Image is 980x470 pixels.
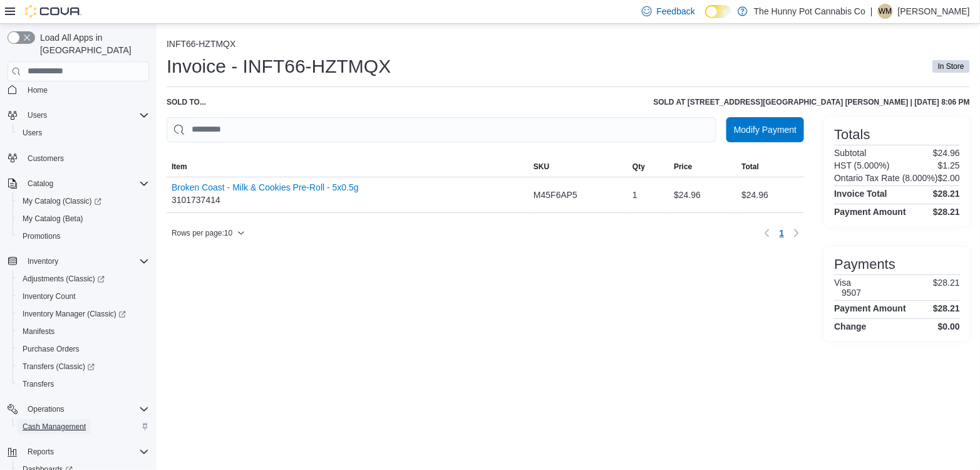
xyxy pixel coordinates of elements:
[18,125,149,140] span: Users
[23,402,149,417] span: Operations
[23,254,63,269] button: Inventory
[834,303,906,313] h4: Payment Amount
[18,324,149,339] span: Manifests
[741,162,759,172] span: Total
[834,321,866,332] h4: Change
[938,61,964,72] span: In Store
[834,257,895,272] h3: Payments
[13,270,154,288] a: Adjustments (Classic)
[23,231,61,241] span: Promotions
[18,419,149,434] span: Cash Management
[669,157,736,177] button: Price
[23,274,105,284] span: Adjustments (Classic)
[18,271,149,286] span: Adjustments (Classic)
[23,309,126,319] span: Inventory Manager (Classic)
[18,342,149,357] span: Purchase Orders
[23,379,54,389] span: Transfers
[23,214,83,224] span: My Catalog (Beta)
[789,226,804,241] button: Next page
[933,148,960,158] p: $24.96
[780,227,785,239] span: 1
[898,4,970,19] p: [PERSON_NAME]
[627,157,669,177] button: Qty
[18,229,149,244] span: Promotions
[734,123,797,136] span: Modify Payment
[18,194,106,209] a: My Catalog (Classic)
[726,117,804,142] button: Modify Payment
[23,128,42,138] span: Users
[3,443,154,461] button: Reports
[23,444,149,459] span: Reports
[18,306,149,321] span: Inventory Manager (Classic)
[18,289,149,304] span: Inventory Count
[3,107,154,124] button: Users
[932,60,970,73] span: In Store
[3,81,154,99] button: Home
[18,211,149,226] span: My Catalog (Beta)
[172,182,359,207] div: 3101737414
[18,359,149,374] span: Transfers (Classic)
[705,5,731,18] input: Dark Mode
[28,110,47,120] span: Users
[28,256,58,266] span: Inventory
[627,182,669,207] div: 1
[933,278,960,298] p: $28.21
[172,162,187,172] span: Item
[834,127,870,142] h3: Totals
[657,5,695,18] span: Feedback
[534,187,577,202] span: M45F6AP5
[18,229,66,244] a: Promotions
[167,157,529,177] button: Item
[172,228,232,238] span: Rows per page : 10
[18,211,88,226] a: My Catalog (Beta)
[3,400,154,418] button: Operations
[23,150,149,166] span: Customers
[13,210,154,227] button: My Catalog (Beta)
[529,157,627,177] button: SKU
[167,54,391,79] h1: Invoice - INFT66-HZTMQX
[23,444,59,459] button: Reports
[23,108,52,123] button: Users
[23,344,80,354] span: Purchase Orders
[13,288,154,305] button: Inventory Count
[842,288,861,298] h6: 9507
[18,419,91,434] a: Cash Management
[23,83,53,98] a: Home
[834,148,866,158] h6: Subtotal
[23,108,149,123] span: Users
[933,207,960,217] h4: $28.21
[13,305,154,323] a: Inventory Manager (Classic)
[25,5,81,18] img: Cova
[834,173,938,183] h6: Ontario Tax Rate (8.000%)
[13,227,154,245] button: Promotions
[18,377,149,392] span: Transfers
[18,306,131,321] a: Inventory Manager (Classic)
[775,223,790,243] ul: Pagination for table: MemoryTable from EuiInMemoryTable
[13,323,154,340] button: Manifests
[18,359,100,374] a: Transfers (Classic)
[834,189,887,199] h4: Invoice Total
[23,326,54,337] span: Manifests
[13,358,154,375] a: Transfers (Classic)
[879,4,892,19] span: WM
[28,85,48,95] span: Home
[13,124,154,142] button: Users
[28,404,64,414] span: Operations
[23,254,149,269] span: Inventory
[938,173,960,183] p: $2.00
[18,271,110,286] a: Adjustments (Classic)
[834,207,906,217] h4: Payment Amount
[13,340,154,358] button: Purchase Orders
[23,82,149,98] span: Home
[938,321,960,332] h4: $0.00
[23,402,70,417] button: Operations
[705,18,706,19] span: Dark Mode
[18,377,59,392] a: Transfers
[878,4,893,19] div: Waseem Mohammed
[754,4,865,19] p: The Hunny Pot Cannabis Co
[3,175,154,192] button: Catalog
[35,31,149,56] span: Load All Apps in [GEOGRAPHIC_DATA]
[13,375,154,393] button: Transfers
[28,179,53,189] span: Catalog
[13,418,154,436] button: Cash Management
